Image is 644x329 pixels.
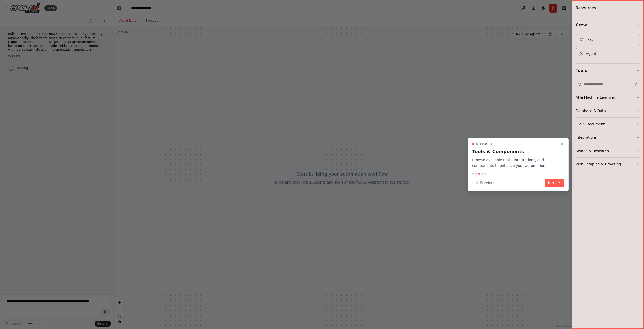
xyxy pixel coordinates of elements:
[116,5,123,12] button: Hide left sidebar
[472,179,498,187] button: Previous
[476,142,492,146] span: Step 3 of 5
[472,148,558,155] h3: Tools & Components
[472,157,558,169] p: Browse available tools, integrations, and components to enhance your automation.
[545,179,564,187] button: Next
[559,141,565,147] button: Close walkthrough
